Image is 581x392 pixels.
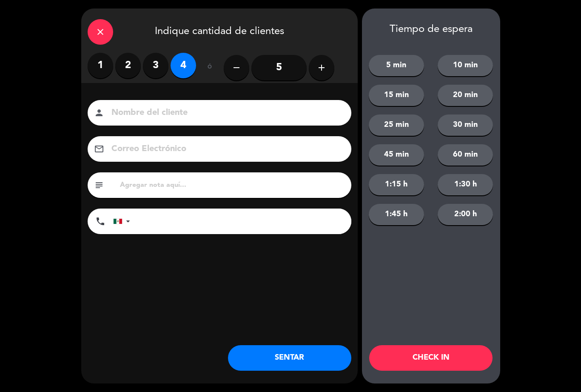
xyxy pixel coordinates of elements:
label: 1 [88,53,113,78]
button: add [309,55,334,80]
input: Agregar nota aquí... [119,179,345,191]
button: remove [224,55,249,80]
button: 1:15 h [369,174,424,195]
div: Indique cantidad de clientes [81,9,358,53]
button: 20 min [438,85,493,106]
button: 10 min [438,55,493,76]
i: remove [231,63,242,73]
button: 5 min [369,55,424,76]
i: close [95,27,105,37]
i: person [94,108,104,118]
button: 1:45 h [369,204,424,225]
i: subject [94,180,104,190]
div: Tiempo de espera [362,23,500,36]
label: 2 [115,53,141,78]
i: add [316,63,327,73]
button: 1:30 h [438,174,493,195]
button: CHECK IN [369,345,493,371]
div: Mexico (México): +52 [114,209,133,234]
input: Nombre del cliente [111,106,340,120]
div: ó [196,53,224,83]
button: 15 min [369,85,424,106]
label: 4 [171,53,196,78]
label: 3 [143,53,168,78]
i: email [94,144,104,154]
button: 30 min [438,114,493,136]
i: phone [95,216,105,226]
button: SENTAR [228,345,351,371]
button: 25 min [369,114,424,136]
button: 2:00 h [438,204,493,225]
button: 45 min [369,144,424,166]
button: 60 min [438,144,493,166]
input: Correo Electrónico [111,142,340,157]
